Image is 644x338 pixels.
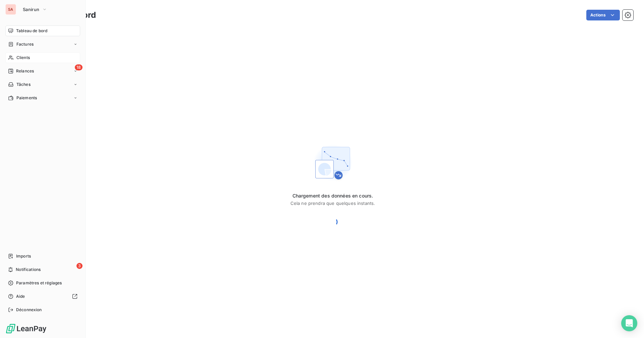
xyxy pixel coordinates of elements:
span: Paramètres et réglages [16,280,62,286]
span: Notifications [16,267,41,273]
span: Aide [16,293,25,299]
span: Imports [16,253,31,259]
span: Clients [16,55,30,61]
button: Actions [586,10,620,20]
img: Logo LeanPay [5,323,47,334]
span: Chargement des données en cours. [290,192,375,199]
span: 18 [75,64,83,70]
span: Tâches [16,81,31,88]
span: Tableau de bord [16,28,47,34]
span: Cela ne prendra que quelques instants. [290,201,375,206]
a: Aide [5,291,80,302]
span: Sanirun [23,7,39,12]
img: First time [311,142,354,184]
span: 3 [76,263,83,269]
span: Factures [16,41,34,47]
span: Relances [16,68,34,74]
div: SA [5,4,16,15]
span: Déconnexion [16,307,42,313]
span: Paiements [16,95,37,101]
div: Open Intercom Messenger [621,315,637,331]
